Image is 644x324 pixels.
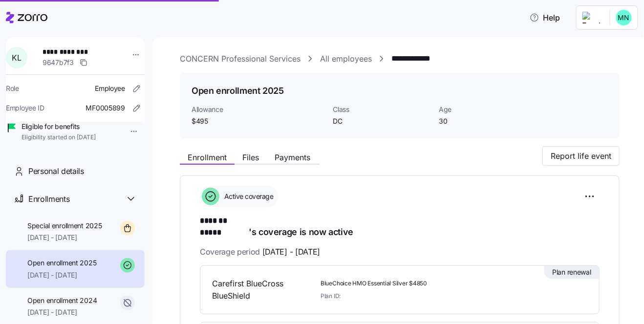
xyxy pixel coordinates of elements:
[221,192,274,201] span: Active coverage
[212,278,313,302] span: Carefirst BlueCross BlueShield
[242,153,259,161] span: Files
[439,116,537,126] span: 30
[192,105,325,114] span: Allowance
[522,8,568,27] button: Help
[180,53,301,65] a: CONCERN Professional Services
[12,54,21,62] span: K L
[95,84,125,93] span: Employee
[551,150,611,162] span: Report life event
[27,270,96,280] span: [DATE] - [DATE]
[28,193,69,205] span: Enrollments
[262,246,320,258] span: [DATE] - [DATE]
[321,292,341,300] span: Plan ID:
[28,165,84,177] span: Personal details
[552,267,591,277] span: Plan renewal
[6,103,44,113] span: Employee ID
[86,103,125,113] span: MF0005899
[616,10,632,25] img: b0ee0d05d7ad5b312d7e0d752ccfd4ca
[439,105,537,114] span: Age
[27,296,97,305] span: Open enrollment 2024
[192,116,325,126] span: $495
[333,116,431,126] span: DC
[200,246,320,258] span: Coverage period
[333,105,431,114] span: Class
[530,12,560,23] span: Help
[27,307,97,317] span: [DATE] - [DATE]
[275,153,310,161] span: Payments
[6,84,19,93] span: Role
[21,133,96,142] span: Eligibility started on [DATE]
[200,215,600,238] h1: 's coverage is now active
[188,153,227,161] span: Enrollment
[21,122,96,131] span: Eligible for benefits
[542,146,620,166] button: Report life event
[321,280,492,288] span: BlueChoice HMO Essential Silver $4850
[320,53,372,65] a: All employees
[27,221,102,231] span: Special enrollment 2025
[27,258,96,268] span: Open enrollment 2025
[43,58,74,67] span: 9647b7f3
[27,233,102,242] span: [DATE] - [DATE]
[192,85,284,97] h1: Open enrollment 2025
[582,12,602,23] img: Employer logo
